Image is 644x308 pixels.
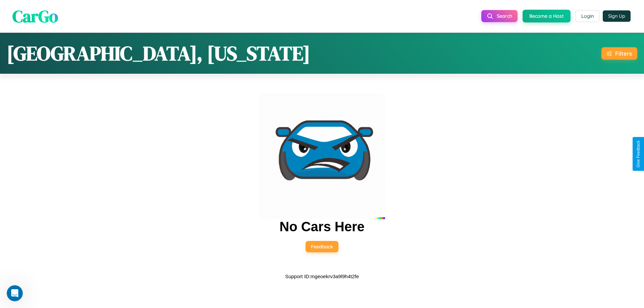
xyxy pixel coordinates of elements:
button: Login [576,10,599,22]
h1: [GEOGRAPHIC_DATA], [US_STATE] [7,40,310,67]
button: Sign Up [603,10,631,22]
img: car [259,93,385,219]
p: Support ID: mgeoekrv3a9l9h4t2fe [285,272,359,281]
span: CarGo [12,4,58,27]
div: Filters [615,50,632,57]
button: Become a Host [523,10,571,22]
span: Search [497,13,512,19]
div: Give Feedback [636,140,641,168]
button: Filters [601,47,637,60]
iframe: Intercom live chat [7,285,23,301]
h2: No Cars Here [279,219,364,234]
button: Feedback [306,241,338,252]
button: Search [481,10,518,22]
